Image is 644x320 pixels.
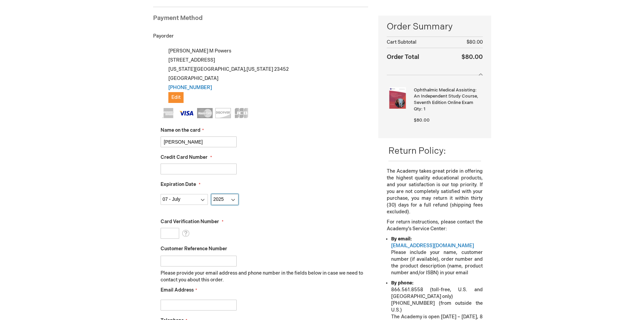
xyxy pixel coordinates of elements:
span: Credit Card Number [161,154,208,160]
img: MasterCard [197,108,213,118]
img: Discover [215,108,231,118]
span: $80.00 [467,39,483,45]
span: Edit [171,94,181,100]
span: Payorder [153,33,174,39]
p: Please provide your email address and phone number in the fields below in case we need to contact... [161,270,368,283]
input: Card Verification Number [161,228,179,239]
img: Ophthalmic Medical Assisting: An Independent Study Course, Seventh Edition Online Exam [387,87,408,109]
p: For return instructions, please contact the Academy’s Service Center: [387,219,482,232]
span: 1 [424,106,425,112]
span: [US_STATE] [246,66,273,72]
strong: By phone: [391,280,413,286]
span: Order Summary [387,21,482,37]
img: American Express [161,108,176,118]
span: Return Policy: [388,146,446,156]
span: Qty [414,106,421,112]
th: Cart Subtotal [387,37,447,48]
a: [PHONE_NUMBER] [168,85,212,90]
input: Credit Card Number [161,164,237,174]
strong: Order Total [387,52,419,62]
span: Name on the card [161,127,200,133]
span: $80.00 [414,118,430,123]
span: Email Address [161,287,194,293]
li: Please include your name, customer number (if available), order number and the product descriptio... [391,236,482,276]
div: Payment Method [153,14,368,26]
p: The Academy takes great pride in offering the highest quality educational products, and your sati... [387,168,482,215]
span: Expiration Date [161,182,196,187]
span: Card Verification Number [161,219,219,225]
img: JCB [234,108,249,118]
button: Edit [168,92,184,103]
div: [PERSON_NAME] M Powers [STREET_ADDRESS] [US_STATE][GEOGRAPHIC_DATA] , 23452 [GEOGRAPHIC_DATA] [161,46,368,103]
strong: By email: [391,236,412,242]
img: Visa [179,108,194,118]
span: Customer Reference Number [161,246,227,252]
a: [EMAIL_ADDRESS][DOMAIN_NAME] [391,243,474,249]
span: $80.00 [461,54,483,61]
strong: Ophthalmic Medical Assisting: An Independent Study Course, Seventh Edition Online Exam [414,87,481,106]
